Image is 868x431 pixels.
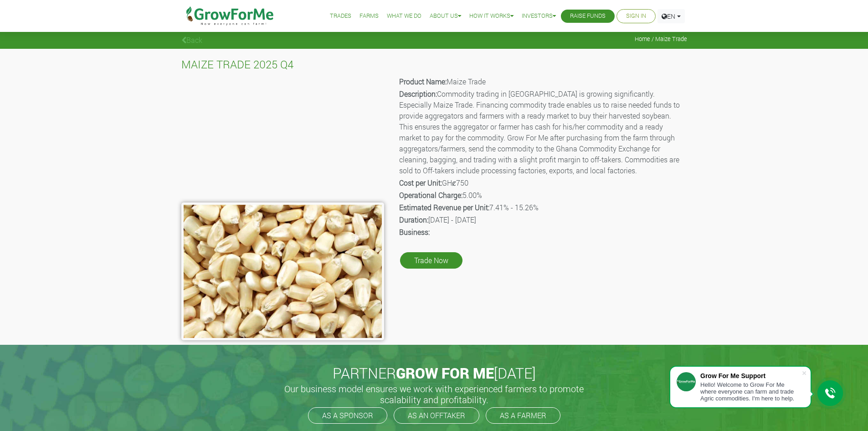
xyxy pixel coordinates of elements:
[399,215,428,224] b: Duration:
[400,252,462,269] a: Trade Now
[330,11,351,21] a: Trades
[399,89,437,99] b: Description:
[399,178,442,187] b: Cost per Unit:
[399,214,686,225] p: [DATE] - [DATE]
[399,227,430,237] b: Business:
[700,381,801,402] div: Hello! Welcome to Grow For Me where everyone can farm and trade Agric commodities. I'm here to help.
[399,190,686,201] p: 5.00%
[185,364,683,382] h2: PARTNER [DATE]
[275,383,594,405] h5: Our business model ensures we work with experienced farmers to promote scalability and profitabil...
[360,11,379,21] a: Farms
[399,76,686,87] p: Maize Trade
[399,202,686,213] p: 7.41% - 15.26%
[387,11,421,21] a: What We Do
[399,190,462,200] b: Operational Charge:
[181,203,384,340] img: growforme image
[635,36,687,42] span: Home / Maize Trade
[469,11,514,21] a: How it Works
[399,77,447,86] b: Product Name:
[399,203,489,212] b: Estimated Revenue per Unit:
[396,363,494,383] span: GROW FOR ME
[308,407,387,424] a: AS A SPONSOR
[486,407,560,424] a: AS A FARMER
[430,11,461,21] a: About Us
[522,11,556,21] a: Investors
[181,35,202,45] a: Back
[570,11,606,21] a: Raise Funds
[181,58,687,71] h4: MAIZE TRADE 2025 Q4
[700,372,801,379] div: Grow For Me Support
[399,88,686,176] p: Commodity trading in [GEOGRAPHIC_DATA] is growing significantly. Especially Maize Trade. Financin...
[394,407,479,424] a: AS AN OFFTAKER
[626,11,646,21] a: Sign In
[657,9,685,23] a: EN
[399,177,686,188] p: GHȼ750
